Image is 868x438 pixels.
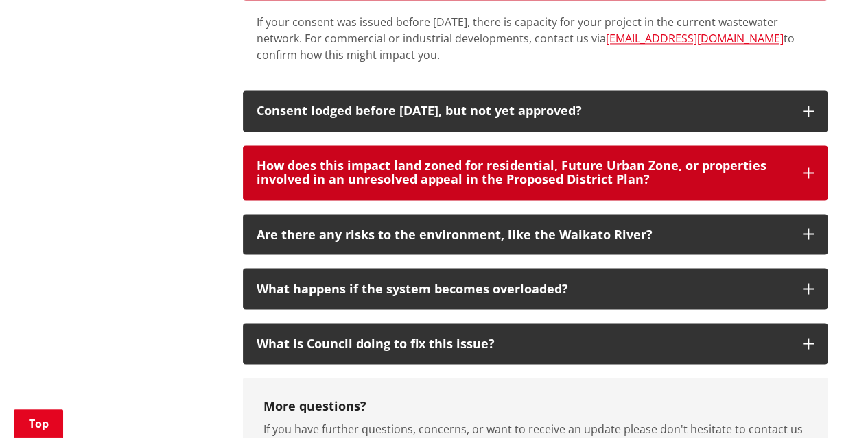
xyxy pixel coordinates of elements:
div: Are there any risks to the environment, like the Waikato River? [257,228,789,241]
button: Consent lodged before [DATE], but not yet approved? [243,90,828,132]
button: Are there any risks to the environment, like the Waikato River? [243,214,828,255]
a: Top [14,409,63,438]
div: Consent lodged before [DATE], but not yet approved? [257,104,789,118]
iframe: Messenger Launcher [805,380,854,430]
div: How does this impact land zoned for residential, Future Urban Zone, or properties involved in an ... [257,159,789,186]
div: If your consent was issued before [DATE], there is capacity for your project in the current waste... [257,14,814,63]
a: [EMAIL_ADDRESS][DOMAIN_NAME] [606,31,784,46]
button: What is Council doing to fix this issue? [243,323,828,364]
p: If you have further questions, concerns, or want to receive an update please don't hesitate to co... [263,420,807,437]
div: What is Council doing to fix this issue? [257,337,789,350]
div: What happens if the system becomes overloaded? [257,282,789,295]
h3: More questions? [263,398,807,413]
button: How does this impact land zoned for residential, Future Urban Zone, or properties involved in an ... [243,145,828,200]
button: What happens if the system becomes overloaded? [243,268,828,309]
